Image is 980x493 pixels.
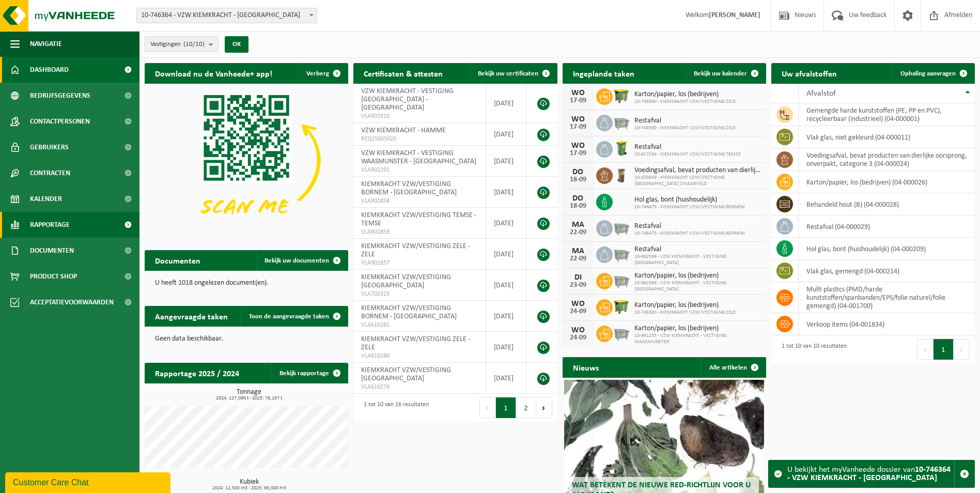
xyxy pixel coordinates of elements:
h2: Documenten [145,250,211,270]
span: 10-982599 - VZW KIEMKRACHT - VESTIGING [GEOGRAPHIC_DATA] [634,254,761,266]
span: Restafval [634,222,745,230]
img: WB-2500-GAL-GY-04 [613,113,630,131]
span: VLA901857 [361,259,477,267]
img: WB-2500-GAL-GY-01 [613,245,630,263]
button: 1 [934,339,954,360]
span: Bekijk uw documenten [265,257,329,264]
td: [DATE] [486,146,527,177]
div: WO [568,300,588,308]
span: Navigatie [30,31,62,57]
td: karton/papier, los (bedrijven) (04-000026) [799,171,975,193]
div: 23-09 [568,282,588,289]
div: DI [568,273,588,282]
div: 18-09 [568,176,588,183]
span: 10-746475 - KIEMKRACHT VZW/VESTIGING BORNEM [634,230,745,237]
span: Ophaling aanvragen [900,70,956,77]
td: [DATE] [486,301,527,332]
img: WB-2500-GAL-GY-04 [613,219,630,236]
span: VLA902291 [361,166,477,174]
div: 17-09 [568,97,588,104]
span: Afvalstof [806,89,836,98]
span: 10-961233 - VZW KIEMKRACHT - VESTIGING WAASMUNSTER [634,333,761,345]
a: Bekijk uw certificaten [470,63,556,84]
span: Bedrijfsgegevens [30,83,90,109]
span: 10-746364 - VZW KIEMKRACHT - HAMME [136,8,317,23]
td: voedingsafval, bevat producten van dierlijke oorsprong, onverpakt, categorie 3 (04-000024) [799,148,975,171]
strong: 10-746364 - VZW KIEMKRACHT - [GEOGRAPHIC_DATA] [787,466,951,482]
span: 10-746475 - KIEMKRACHT VZW/VESTIGING BORNEM [634,204,745,210]
td: [DATE] [486,332,527,363]
span: Restafval [634,143,741,151]
td: vlak glas, gemengd (04-000214) [799,260,975,282]
span: Bekijk uw kalender [694,70,747,77]
a: Ophaling aanvragen [892,63,974,84]
h3: Kubiek [150,479,348,491]
strong: [PERSON_NAME] [709,11,760,19]
span: KIEMKRACHT VZW/VESTIGING [GEOGRAPHIC_DATA] [361,366,451,382]
h2: Uw afvalstoffen [771,63,847,83]
a: Toon de aangevraagde taken [241,306,347,327]
h2: Rapportage 2025 / 2024 [145,363,250,383]
div: MA [568,221,588,229]
span: Dashboard [30,57,69,83]
span: 10-982599 - VZW KIEMKRACHT - VESTIGING [GEOGRAPHIC_DATA] [634,280,761,292]
td: [DATE] [486,239,527,270]
div: 1 tot 10 van 10 resultaten [776,338,847,361]
button: 1 [496,397,516,418]
span: Vestigingen [150,37,205,52]
h2: Nieuws [563,357,609,377]
iframe: chat widget [5,470,173,493]
a: Bekijk uw documenten [256,250,347,271]
span: Product Shop [30,264,77,289]
h2: Certificaten & attesten [353,63,453,83]
span: KIEMKRACHT VZW/VESTIGING [GEOGRAPHIC_DATA] [361,273,451,289]
td: [DATE] [486,177,527,208]
div: 24-09 [568,308,588,315]
h2: Download nu de Vanheede+ app! [145,63,283,83]
span: VLA901859 [361,228,477,236]
span: VLA702323 [361,290,477,298]
span: KIEMKRACHT VZW/VESTIGING BORNEM - [GEOGRAPHIC_DATA] [361,304,457,320]
span: VZW KIEMKRACHT - VESTIGING [GEOGRAPHIC_DATA] - [GEOGRAPHIC_DATA] [361,87,454,112]
img: Download de VHEPlus App [145,84,348,237]
td: vlak glas, niet gekleurd (04-000011) [799,126,975,148]
button: Previous [479,397,496,418]
h2: Aangevraagde taken [145,306,238,326]
span: KIEMKRACHT VZW/VESTIGING BORNEM - [GEOGRAPHIC_DATA] [361,180,457,196]
span: 2024: 127,090 t - 2025: 78,197 t [150,396,348,401]
span: Rapportage [30,212,70,238]
div: WO [568,115,588,124]
span: Documenten [30,238,74,264]
a: Alle artikelen [701,357,765,378]
img: WB-0140-HPE-BN-01 [613,166,630,183]
span: VZW KIEMKRACHT - HAMME [361,127,446,134]
span: Restafval [634,245,761,254]
count: (10/10) [183,41,205,48]
td: hol glas, bont (huishoudelijk) (04-000209) [799,238,975,260]
td: [DATE] [486,84,527,123]
span: Hol glas, bont (huishoudelijk) [634,196,745,204]
p: U heeft 1018 ongelezen document(en). [155,280,338,287]
td: [DATE] [486,363,527,394]
div: 22-09 [568,229,588,236]
span: Karton/papier, los (bedrijven) [634,272,761,280]
img: WB-2500-GAL-GY-01 [613,271,630,289]
td: multi plastics (PMD/harde kunststoffen/spanbanden/EPS/folie naturel/folie gemengd) (04-001700) [799,282,975,313]
span: Verberg [306,70,329,77]
div: 1 tot 10 van 16 resultaten [359,396,429,419]
span: Toon de aangevraagde taken [249,313,329,320]
span: VLA902910 [361,112,477,120]
button: Next [536,397,552,418]
div: WO [568,89,588,97]
div: U bekijkt het myVanheede dossier van [787,460,954,487]
td: [DATE] [486,208,527,239]
td: verkoop items (04-001834) [799,313,975,335]
span: VLA901858 [361,197,477,205]
img: WB-0240-HPE-GN-50 [613,140,630,157]
span: 10-746380 - KIEMKRACHT VZW/VESTIGING ZELE [634,125,736,131]
span: Karton/papier, los (bedrijven) [634,325,761,333]
img: WB-1100-HPE-GN-50 [613,298,630,315]
span: RED25005020 [361,135,477,143]
span: 10-828839 - KIEMKRACHT VZW/VESTIGING [GEOGRAPHIC_DATA] ZWAARVELD [634,175,761,187]
td: gemengde harde kunststoffen (PE, PP en PVC), recycleerbaar (industrieel) (04-000001) [799,103,975,126]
